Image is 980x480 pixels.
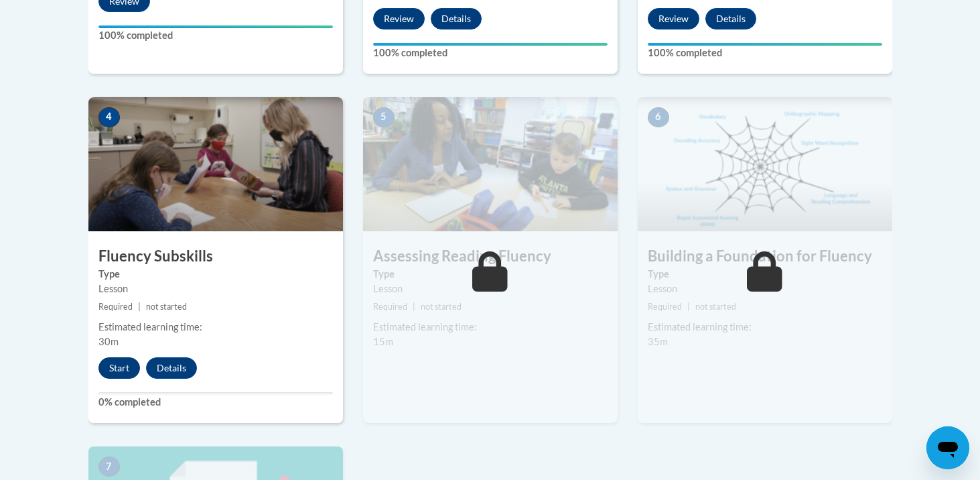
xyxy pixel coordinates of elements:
[98,320,333,335] div: Estimated learning time:
[373,107,395,127] span: 5
[98,457,120,477] span: 7
[373,336,393,347] span: 15m
[431,8,482,29] button: Details
[88,97,343,231] img: Course Image
[98,357,140,379] button: Start
[648,107,669,127] span: 6
[373,267,608,282] label: Type
[695,302,736,312] span: not started
[373,320,608,335] div: Estimated learning time:
[705,8,756,29] button: Details
[98,302,133,312] span: Required
[373,8,425,29] button: Review
[638,246,892,267] h3: Building a Foundation for Fluency
[98,395,333,410] label: 0% completed
[648,46,882,60] label: 100% completed
[98,336,119,347] span: 30m
[687,302,690,312] span: |
[98,267,333,282] label: Type
[373,302,407,312] span: Required
[413,302,415,312] span: |
[98,28,333,43] label: 100% completed
[926,426,969,469] iframe: Button to launch messaging window
[648,8,699,29] button: Review
[648,320,882,335] div: Estimated learning time:
[373,46,608,60] label: 100% completed
[98,107,120,127] span: 4
[373,43,608,46] div: Your progress
[98,25,333,28] div: Your progress
[98,282,333,296] div: Lesson
[146,302,187,312] span: not started
[373,282,608,296] div: Lesson
[363,97,618,231] img: Course Image
[146,357,197,379] button: Details
[363,246,618,267] h3: Assessing Reading Fluency
[648,302,682,312] span: Required
[638,97,892,231] img: Course Image
[88,246,343,267] h3: Fluency Subskills
[648,43,882,46] div: Your progress
[648,282,882,296] div: Lesson
[648,267,882,282] label: Type
[648,336,668,347] span: 35m
[138,302,141,312] span: |
[421,302,462,312] span: not started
